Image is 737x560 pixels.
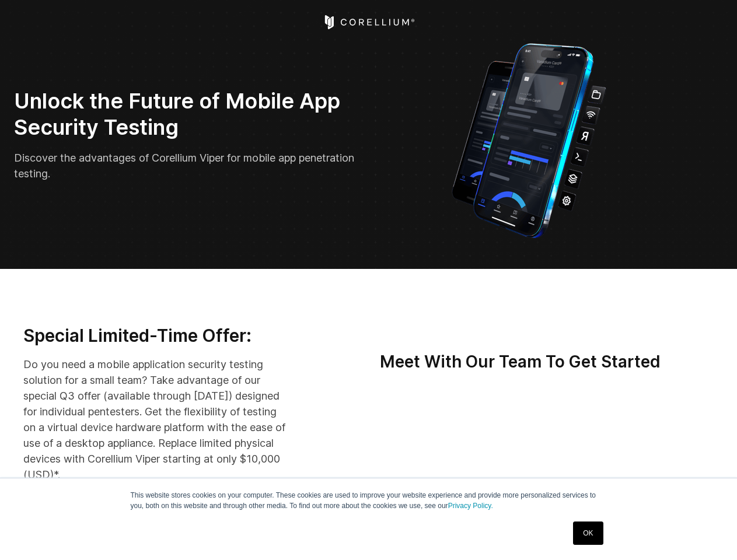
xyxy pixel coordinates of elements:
[14,88,361,141] h2: Unlock the Future of Mobile App Security Testing
[573,521,603,545] a: OK
[380,352,661,372] strong: Meet With Our Team To Get Started
[448,502,493,510] a: Privacy Policy.
[23,325,288,347] h3: Special Limited-Time Offer:
[14,152,354,180] span: Discover the advantages of Corellium Viper for mobile app penetration testing.
[131,490,607,511] p: This website stores cookies on your computer. These cookies are used to improve your website expe...
[322,15,415,29] a: Corellium Home
[441,37,617,241] img: Corellium_VIPER_Hero_1_1x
